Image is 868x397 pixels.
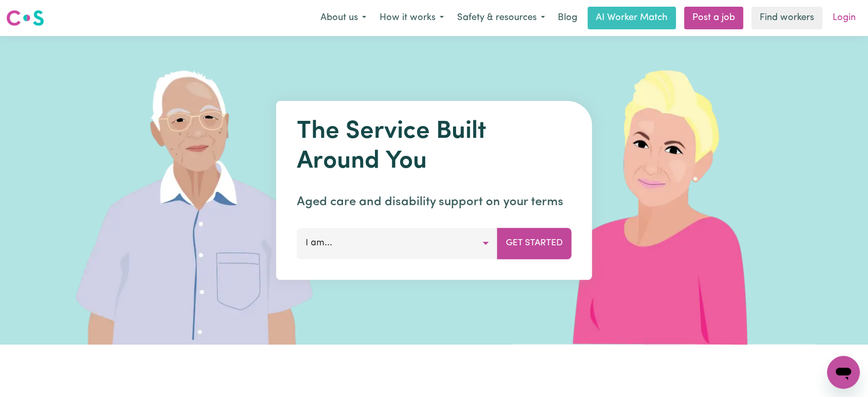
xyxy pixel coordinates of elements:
[684,7,743,29] a: Post a job
[588,7,676,29] a: AI Worker Match
[826,7,862,29] a: Login
[373,7,450,29] button: How it works
[450,7,552,29] button: Safety & resources
[751,7,822,29] a: Find workers
[6,6,44,30] a: Careseekers logo
[297,228,498,259] button: I am...
[314,7,373,29] button: About us
[552,7,583,29] a: Blog
[297,117,572,176] h1: The Service Built Around You
[827,356,860,389] iframe: Button to launch messaging window
[297,193,572,211] p: Aged care and disability support on your terms
[6,9,44,27] img: Careseekers logo
[497,228,572,259] button: Get Started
